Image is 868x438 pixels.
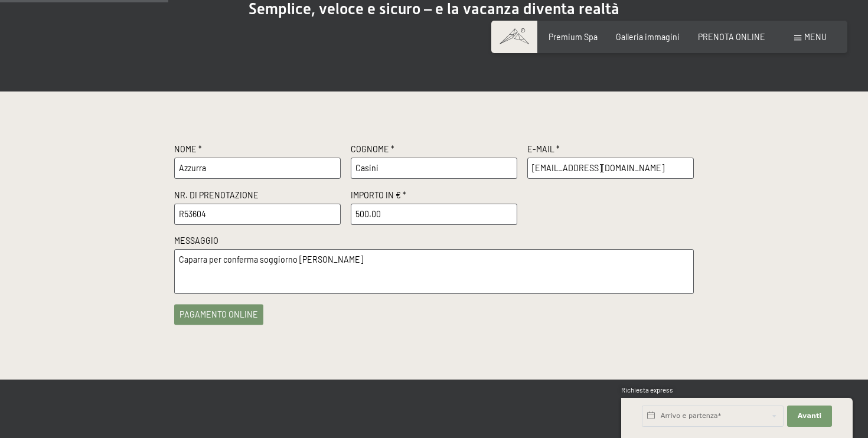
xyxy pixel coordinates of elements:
[621,386,673,394] span: Richiesta express
[787,406,832,427] button: Avanti
[549,32,598,42] a: Premium Spa
[174,143,341,158] label: Nome *
[351,189,517,204] label: Importo in € *
[174,304,263,325] button: pagamento online
[804,32,827,42] span: Menu
[527,143,694,158] label: E-Mail *
[174,189,341,204] label: Nr. di prenotazione
[616,32,680,42] a: Galleria immagini
[351,143,517,158] label: Cognome *
[174,235,694,249] label: Messaggio
[698,32,765,42] a: PRENOTA ONLINE
[798,411,821,421] span: Avanti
